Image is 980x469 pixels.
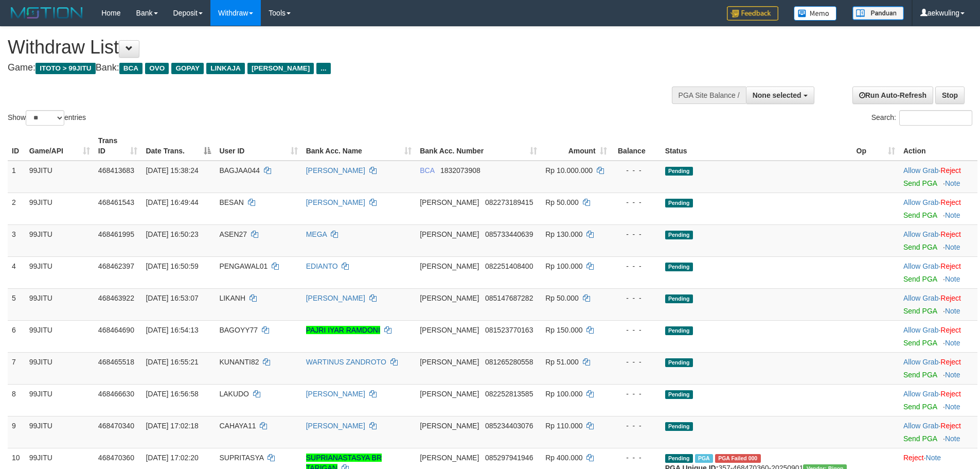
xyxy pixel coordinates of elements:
[8,384,25,416] td: 8
[903,371,937,379] a: Send PGA
[25,224,94,256] td: 99JITU
[746,86,814,104] button: None selected
[420,294,479,302] span: [PERSON_NAME]
[8,161,25,193] td: 1
[903,294,940,302] span: ·
[940,326,961,334] a: Reject
[420,390,479,398] span: [PERSON_NAME]
[903,326,938,334] a: Allow Grab
[899,224,977,256] td: ·
[219,198,243,206] span: BESAN
[903,339,937,347] a: Send PGA
[8,37,643,58] h1: Withdraw List
[545,326,582,334] span: Rp 150.000
[940,198,961,206] a: Reject
[899,384,977,416] td: ·
[8,288,25,320] td: 5
[146,326,198,334] span: [DATE] 16:54:13
[485,358,533,366] span: Copy 081265280558 to clipboard
[416,131,541,161] th: Bank Acc. Number: activate to sort column ascending
[899,131,977,161] th: Action
[903,294,938,302] a: Allow Grab
[903,390,938,398] a: Allow Grab
[119,63,142,74] span: BCA
[25,193,94,224] td: 99JITU
[485,294,533,302] span: Copy 085147687282 to clipboard
[98,198,134,206] span: 468461543
[665,358,693,367] span: Pending
[945,403,960,411] a: Note
[753,91,801,99] span: None selected
[545,294,579,302] span: Rp 50.000
[899,110,972,126] input: Search:
[903,358,940,366] span: ·
[615,421,657,431] div: - - -
[545,390,582,398] span: Rp 100.000
[940,166,961,175] a: Reject
[945,339,960,347] a: Note
[665,167,693,176] span: Pending
[219,454,263,462] span: SUPRITASYA
[146,358,198,366] span: [DATE] 16:55:21
[661,131,852,161] th: Status
[98,358,134,366] span: 468465518
[440,166,480,175] span: Copy 1832073908 to clipboard
[145,63,169,74] span: OVO
[146,454,198,462] span: [DATE] 17:02:20
[611,131,661,161] th: Balance
[899,416,977,448] td: ·
[25,288,94,320] td: 99JITU
[871,110,972,126] label: Search:
[945,435,960,443] a: Note
[665,326,693,335] span: Pending
[25,384,94,416] td: 99JITU
[615,229,657,239] div: - - -
[219,230,247,238] span: ASEN27
[98,230,134,238] span: 468461995
[25,320,94,352] td: 99JITU
[545,262,582,270] span: Rp 100.000
[899,256,977,288] td: ·
[420,198,479,206] span: [PERSON_NAME]
[935,86,965,104] a: Stop
[306,262,338,270] a: EDIANTO
[852,6,904,20] img: panduan.png
[8,416,25,448] td: 9
[8,320,25,352] td: 6
[98,166,134,175] span: 468413683
[485,262,533,270] span: Copy 082251408400 to clipboard
[940,294,961,302] a: Reject
[215,131,301,161] th: User ID: activate to sort column ascending
[98,294,134,302] span: 468463922
[420,262,479,270] span: [PERSON_NAME]
[903,435,937,443] a: Send PGA
[615,357,657,367] div: - - -
[903,326,940,334] span: ·
[316,63,330,74] span: ...
[852,131,899,161] th: Op: activate to sort column ascending
[665,199,693,207] span: Pending
[903,390,940,398] span: ·
[8,352,25,384] td: 7
[306,326,380,334] a: PAJRI IYAR RAMDONI
[306,422,365,430] a: [PERSON_NAME]
[940,422,961,430] a: Reject
[903,166,940,175] span: ·
[485,198,533,206] span: Copy 082273189415 to clipboard
[615,261,657,271] div: - - -
[420,422,479,430] span: [PERSON_NAME]
[615,293,657,303] div: - - -
[899,320,977,352] td: ·
[945,179,960,187] a: Note
[903,454,924,462] a: Reject
[545,358,579,366] span: Rp 51.000
[665,422,693,431] span: Pending
[420,166,434,175] span: BCA
[665,263,693,271] span: Pending
[146,166,198,175] span: [DATE] 15:38:24
[420,230,479,238] span: [PERSON_NAME]
[485,422,533,430] span: Copy 085234403076 to clipboard
[306,358,386,366] a: WARTINUS ZANDROTO
[8,193,25,224] td: 2
[945,307,960,315] a: Note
